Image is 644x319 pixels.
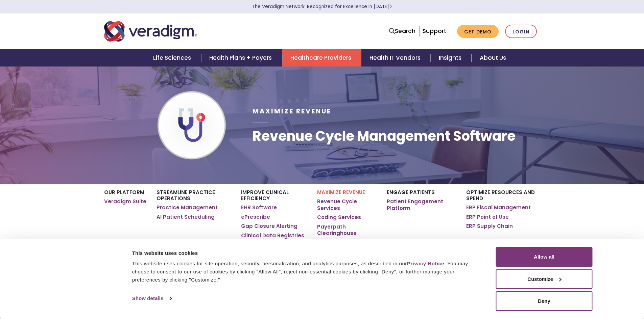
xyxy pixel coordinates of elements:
[253,128,516,144] h1: Revenue Cycle Management Software
[389,3,392,10] span: Learn More
[317,214,361,221] a: Coding Services
[104,20,197,43] img: Veradigm logo
[387,198,456,211] a: Patient Engagement Platform
[457,25,499,38] a: Get Demo
[389,27,415,36] a: Search
[241,232,304,239] a: Clinical Data Registries
[496,247,593,267] button: Allow all
[157,204,218,211] a: Practice Management
[317,198,376,211] a: Revenue Cycle Services
[431,49,472,67] a: Insights
[423,27,446,35] a: Support
[241,204,277,211] a: EHR Software
[466,223,513,230] a: ERP Supply Chain
[282,49,361,67] a: Healthcare Providers
[157,214,215,220] a: AI Patient Scheduling
[241,223,297,230] a: Gap Closure Alerting
[145,49,201,67] a: Life Sciences
[104,198,146,205] a: Veradigm Suite
[132,249,481,257] div: This website uses cookies
[496,291,593,311] button: Deny
[496,269,593,289] button: Customize
[407,261,444,266] a: Privacy Notice
[132,293,171,303] a: Show details
[253,107,331,116] span: Maximize Revenue
[505,25,537,38] a: Login
[466,204,531,211] a: ERP Fiscal Management
[241,214,270,220] a: ePrescribe
[466,214,509,220] a: ERP Point of Use
[361,49,431,67] a: Health IT Vendors
[317,223,376,237] a: Payerpath Clearinghouse
[252,3,392,10] a: The Veradigm Network: Recognized for Excellence in [DATE]Learn More
[201,49,282,67] a: Health Plans + Payers
[132,260,481,284] div: This website uses cookies for site operation, security, personalization, and analytics purposes, ...
[472,49,514,67] a: About Us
